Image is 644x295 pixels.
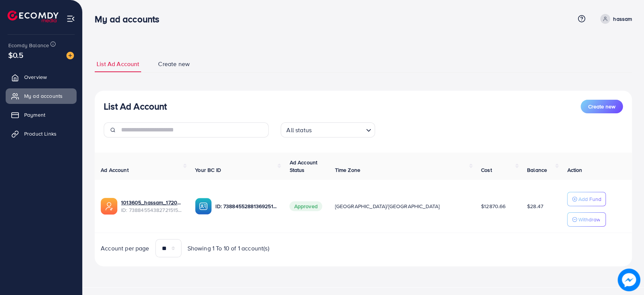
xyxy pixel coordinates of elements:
[567,212,606,227] button: Withdraw
[289,159,317,174] span: Ad Account Status
[24,73,47,81] span: Overview
[8,11,58,22] img: logo
[6,126,77,141] a: Product Links
[121,199,183,206] a: 1013605_hassam_1720258849996
[188,244,269,253] span: Showing 1 To 10 of 1 account(s)
[101,166,129,174] span: Ad Account
[101,244,149,253] span: Account per page
[6,70,77,85] a: Overview
[101,198,117,215] img: ic-ads-acc.e4c84228.svg
[588,103,615,110] span: Create new
[6,107,77,122] a: Payment
[613,14,632,23] p: hassam
[527,202,543,210] span: $28.47
[597,14,632,24] a: hassam
[578,195,601,204] p: Add Fund
[66,52,74,59] img: image
[95,14,165,25] h3: My ad accounts
[66,14,75,23] img: menu
[6,88,77,103] a: My ad accounts
[195,166,221,174] span: Your BC ID
[24,111,45,119] span: Payment
[335,202,440,210] span: [GEOGRAPHIC_DATA]/[GEOGRAPHIC_DATA]
[97,60,139,68] span: List Ad Account
[8,42,49,49] span: Ecomdy Balance
[158,60,190,68] span: Create new
[195,198,212,215] img: ic-ba-acc.ded83a64.svg
[8,49,24,60] span: $0.5
[121,206,183,214] span: ID: 7388455438272151568
[578,215,600,224] p: Withdraw
[215,202,277,211] p: ID: 7388455288136925185
[281,122,375,137] div: Search for option
[121,199,183,214] div: <span class='underline'>1013605_hassam_1720258849996</span></br>7388455438272151568
[481,166,492,174] span: Cost
[24,92,63,100] span: My ad accounts
[527,166,547,174] span: Balance
[619,270,639,290] img: image
[581,100,623,113] button: Create new
[24,130,57,137] span: Product Links
[335,166,360,174] span: Time Zone
[481,202,506,210] span: $12870.66
[567,166,582,174] span: Action
[314,123,363,136] input: Search for option
[104,101,167,112] h3: List Ad Account
[289,201,322,211] span: Approved
[285,125,313,136] span: All status
[567,192,606,206] button: Add Fund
